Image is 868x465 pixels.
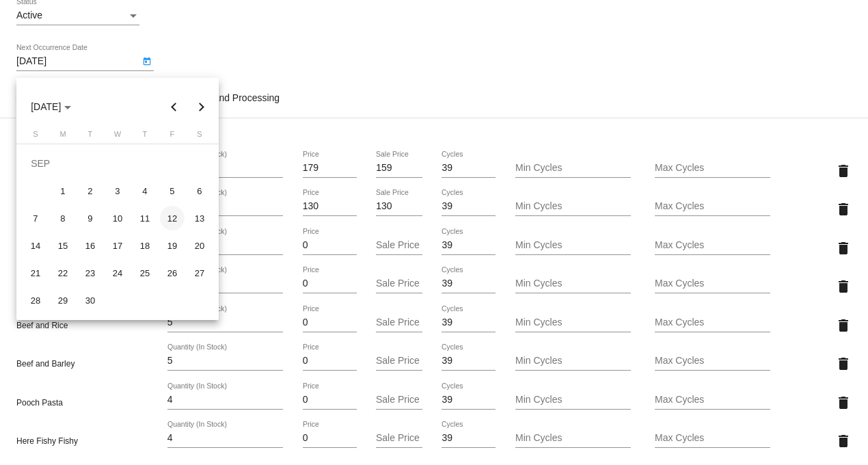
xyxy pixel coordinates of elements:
td: September 6, 2025 [186,177,213,204]
div: 28 [23,288,48,313]
div: 19 [160,233,185,258]
td: September 15, 2025 [49,232,77,259]
div: 27 [187,261,212,285]
td: September 22, 2025 [49,259,77,287]
th: Thursday [131,130,159,144]
div: 4 [133,178,157,203]
td: September 1, 2025 [49,177,77,204]
td: September 11, 2025 [131,204,159,232]
td: September 2, 2025 [77,177,104,204]
th: Monday [49,130,77,144]
th: Wednesday [104,130,131,144]
div: 16 [78,233,103,258]
th: Tuesday [77,130,104,144]
button: Choose month and year [20,93,82,120]
div: 15 [51,233,75,258]
td: September 3, 2025 [104,177,131,204]
td: September 26, 2025 [159,259,186,287]
td: September 21, 2025 [22,259,49,287]
td: September 7, 2025 [22,204,49,232]
td: September 5, 2025 [159,177,186,204]
div: 17 [105,233,130,258]
td: September 20, 2025 [186,232,213,259]
div: 21 [23,261,48,285]
td: SEP [22,150,213,177]
td: September 19, 2025 [159,232,186,259]
td: September 30, 2025 [77,287,104,314]
td: September 25, 2025 [131,259,159,287]
div: 18 [133,233,157,258]
button: Next month [188,93,215,120]
th: Sunday [22,130,49,144]
td: September 13, 2025 [186,204,213,232]
td: September 9, 2025 [77,204,104,232]
div: 8 [51,206,75,230]
div: 13 [187,206,212,230]
div: 20 [187,233,212,258]
th: Saturday [186,130,213,144]
div: 11 [133,206,157,230]
div: 14 [23,233,48,258]
div: 6 [187,178,212,203]
div: 30 [78,288,103,313]
div: 12 [160,206,185,230]
div: 22 [51,261,75,285]
div: 10 [105,206,130,230]
th: Friday [159,130,186,144]
td: September 24, 2025 [104,259,131,287]
td: September 16, 2025 [77,232,104,259]
td: September 4, 2025 [131,177,159,204]
div: 1 [51,178,75,203]
div: 26 [160,261,185,285]
td: September 27, 2025 [186,259,213,287]
td: September 10, 2025 [104,204,131,232]
td: September 23, 2025 [77,259,104,287]
button: Previous month [161,93,188,120]
td: September 18, 2025 [131,232,159,259]
div: 9 [78,206,103,230]
td: September 14, 2025 [22,232,49,259]
div: 24 [105,261,130,285]
div: 5 [160,178,185,203]
div: 23 [78,261,103,285]
td: September 12, 2025 [159,204,186,232]
div: 25 [133,261,157,285]
td: September 29, 2025 [49,287,77,314]
td: September 8, 2025 [49,204,77,232]
td: September 17, 2025 [104,232,131,259]
td: September 28, 2025 [22,287,49,314]
div: 7 [23,206,48,230]
div: 29 [51,288,75,313]
div: 3 [105,178,130,203]
div: 2 [78,178,103,203]
span: [DATE] [31,101,71,112]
